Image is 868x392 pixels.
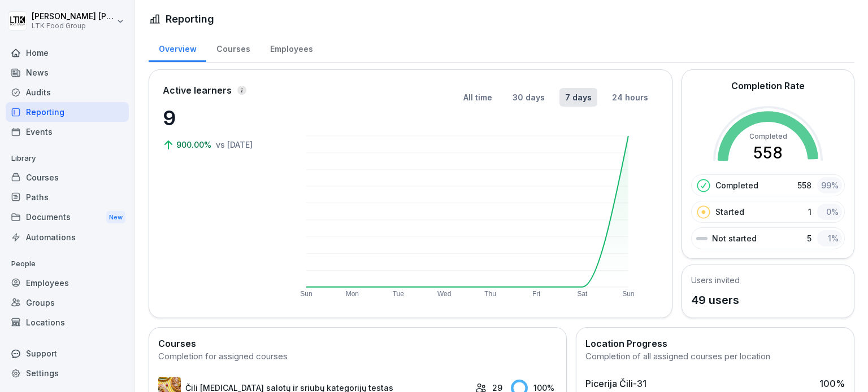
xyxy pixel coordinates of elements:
[6,312,129,332] a: Locations
[507,88,550,107] button: 30 days
[585,350,845,363] div: Completion of all assigned courses per location
[715,206,744,218] p: Started
[163,83,232,97] p: Active learners
[6,82,129,102] a: Audits
[6,207,129,228] a: DocumentsNew
[533,290,541,298] text: Fri
[106,211,125,224] div: New
[585,377,646,390] div: Picerija Čili-31
[32,12,114,21] p: [PERSON_NAME] [PERSON_NAME]
[216,139,253,151] p: vs [DATE]
[807,232,811,244] p: 5
[176,139,214,151] p: 900.00%
[606,88,654,107] button: 24 hours
[6,293,129,312] a: Groups
[712,232,757,244] p: Not started
[817,204,842,220] div: 0 %
[6,273,129,293] a: Employees
[623,290,635,298] text: Sun
[32,22,114,30] p: LTK Food Group
[6,255,129,273] p: People
[6,43,129,63] a: Home
[817,230,842,246] div: 1 %
[715,179,758,191] p: Completed
[731,79,805,93] h2: Completion Rate
[6,187,129,207] a: Paths
[346,290,359,298] text: Mon
[819,377,845,390] div: 100 %
[559,88,597,107] button: 7 days
[458,88,498,107] button: All time
[163,103,276,133] p: 9
[166,11,214,27] h1: Reporting
[206,33,260,62] a: Courses
[6,227,129,247] a: Automations
[149,33,206,62] a: Overview
[158,350,557,363] div: Completion for assigned courses
[797,179,811,191] p: 558
[393,290,405,298] text: Tue
[691,292,740,309] p: 49 users
[300,290,312,298] text: Sun
[6,168,129,187] a: Courses
[260,33,323,62] a: Employees
[817,177,842,193] div: 99 %
[6,149,129,168] p: Library
[437,290,451,298] text: Wed
[6,343,129,363] div: Support
[691,274,740,286] h5: Users invited
[6,102,129,122] a: Reporting
[6,207,129,228] div: Documents
[158,337,557,350] h2: Courses
[6,363,129,383] a: Settings
[6,63,129,82] a: News
[585,337,845,350] h2: Location Progress
[485,290,497,298] text: Thu
[578,290,588,298] text: Sat
[808,206,811,218] p: 1
[6,122,129,142] a: Events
